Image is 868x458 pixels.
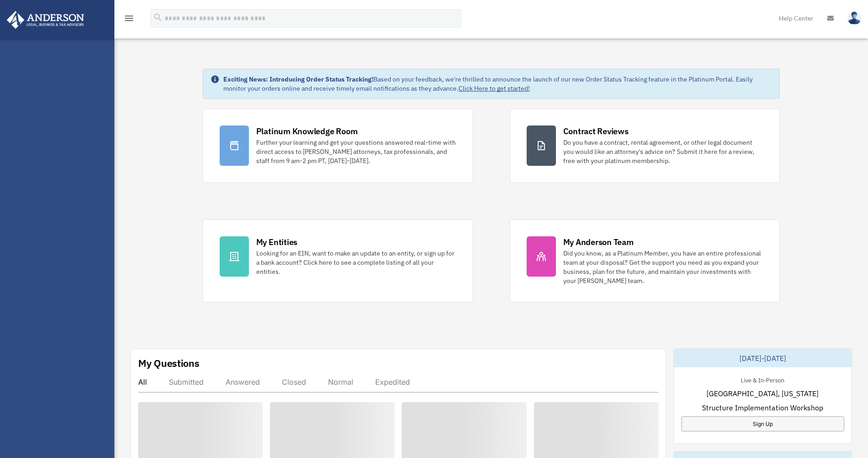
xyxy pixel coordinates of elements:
[563,236,634,248] div: My Anderson Team
[681,416,844,431] a: Sign Up
[847,11,861,25] img: User Pic
[138,356,199,370] div: My Questions
[169,377,204,387] div: Submitted
[563,249,763,285] div: Did you know, as a Platinum Member, you have an entire professional team at your disposal? Get th...
[223,75,772,93] div: Based on your feedback, we're thrilled to announce the launch of our new Order Status Tracking fe...
[674,349,852,367] div: [DATE]-[DATE]
[510,109,780,183] a: Contract Reviews Do you have a contract, rental agreement, or other legal document you would like...
[138,377,147,387] div: All
[223,75,373,83] strong: Exciting News: Introducing Order Status Tracking!
[256,236,297,248] div: My Entities
[203,219,473,302] a: My Entities Looking for an EIN, want to make an update to an entity, or sign up for a bank accoun...
[510,219,780,302] a: My Anderson Team Did you know, as a Platinum Member, you have an entire professional team at your...
[256,249,456,276] div: Looking for an EIN, want to make an update to an entity, or sign up for a bank account? Click her...
[733,375,792,384] div: Live & In-Person
[458,84,530,93] a: Click Here to get started!
[563,138,763,165] div: Do you have a contract, rental agreement, or other legal document you would like an attorney's ad...
[706,388,819,399] span: [GEOGRAPHIC_DATA], [US_STATE]
[226,377,260,387] div: Answered
[328,377,353,387] div: Normal
[282,377,306,387] div: Closed
[124,13,135,24] i: menu
[375,377,410,387] div: Expedited
[702,402,823,413] span: Structure Implementation Workshop
[203,109,473,183] a: Platinum Knowledge Room Further your learning and get your questions answered real-time with dire...
[4,11,87,29] img: Anderson Advisors Platinum Portal
[256,125,358,137] div: Platinum Knowledge Room
[153,12,163,22] i: search
[256,138,456,165] div: Further your learning and get your questions answered real-time with direct access to [PERSON_NAM...
[563,125,629,137] div: Contract Reviews
[124,16,135,24] a: menu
